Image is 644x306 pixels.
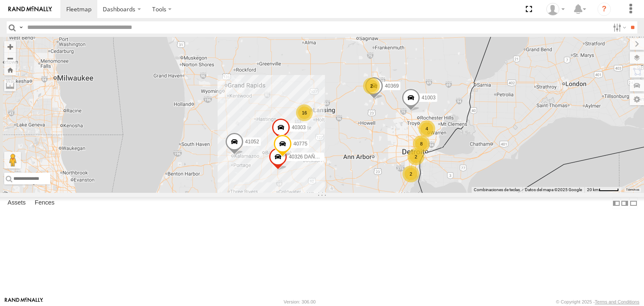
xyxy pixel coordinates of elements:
span: 20 km [587,187,599,192]
div: 8 [413,135,430,152]
button: Zoom Home [4,64,16,75]
div: 16 [296,104,313,121]
div: © Copyright 2025 - [556,299,639,304]
div: 2 [402,166,419,182]
a: Visit our Website [5,298,43,306]
button: Escala del mapa: 20 km por 44 píxeles [584,187,621,193]
span: 40303 [292,124,306,130]
span: 40326 DAÑADO [289,154,326,160]
span: 40369 [385,83,399,89]
span: Datos del mapa ©2025 Google [525,187,582,192]
label: Search Filter Options [610,21,628,34]
div: Version: 306.00 [284,299,316,304]
label: Map Settings [630,93,644,105]
button: Zoom out [4,52,16,64]
i: ? [597,3,611,16]
label: Search Query [18,21,24,34]
label: Hide Summary Table [629,197,638,209]
div: 2 [363,78,380,94]
label: Measure [4,80,16,91]
span: 41003 [422,95,436,101]
label: Dock Summary Table to the Left [612,197,621,209]
span: 41052 [245,139,259,145]
div: 4 [418,120,435,137]
div: Miguel Cantu [543,3,568,16]
img: rand-logo.svg [8,6,52,12]
label: Fences [31,197,59,209]
a: Terms and Conditions [595,299,639,304]
button: Zoom in [4,41,16,52]
div: 2 [408,148,424,165]
label: Assets [3,197,30,209]
label: Dock Summary Table to the Right [621,197,629,209]
button: Combinaciones de teclas [474,187,520,193]
a: Términos (se abre en una nueva pestaña) [626,188,639,192]
span: 40775 [293,141,307,147]
button: Arrastra al hombrecito al mapa para abrir Street View [4,152,21,169]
